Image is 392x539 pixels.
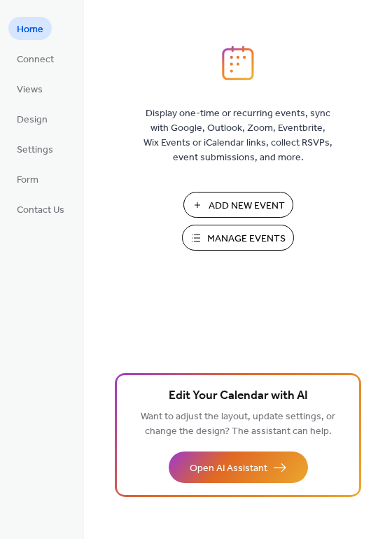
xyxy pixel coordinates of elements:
span: Add New Event [209,199,285,213]
a: Contact Us [8,197,73,220]
span: Form [17,173,38,188]
span: Manage Events [207,232,286,246]
span: Display one-time or recurring events, sync with Google, Outlook, Zoom, Eventbrite, Wix Events or ... [143,106,332,165]
a: Design [8,107,56,130]
span: Home [17,22,43,37]
a: Settings [8,137,62,160]
button: Manage Events [182,225,294,251]
span: Contact Us [17,203,64,218]
button: Open AI Assistant [169,451,308,483]
a: Home [8,17,52,40]
span: Design [17,113,48,127]
a: Form [8,167,47,190]
a: Connect [8,47,62,70]
span: Settings [17,143,53,157]
span: Connect [17,52,54,67]
span: Want to adjust the layout, update settings, or change the design? The assistant can help. [141,407,335,441]
span: Views [17,83,43,97]
button: Add New Event [183,192,293,218]
span: Open AI Assistant [190,461,267,476]
a: Views [8,77,51,100]
span: Edit Your Calendar with AI [169,386,308,406]
img: logo_icon.svg [222,45,254,80]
